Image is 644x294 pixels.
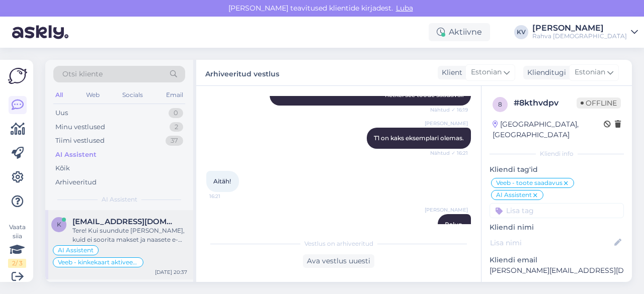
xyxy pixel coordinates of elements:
[55,136,105,146] div: Tiimi vestlused
[471,67,502,78] span: Estonian
[72,217,177,226] span: kairiojaveer@gmail.com
[209,192,247,200] span: 16:21
[393,4,416,13] span: Luba
[430,106,468,114] span: Nähtud ✓ 16:19
[55,108,68,118] div: Uus
[304,239,373,248] span: Vestlus on arhiveeritud
[498,101,502,108] span: 8
[496,192,532,198] span: AI Assistent
[164,88,185,102] div: Email
[205,66,279,79] label: Arhiveeritud vestlus
[120,88,145,102] div: Socials
[55,163,70,173] div: Kõik
[430,149,468,157] span: Nähtud ✓ 16:21
[490,149,624,158] div: Kliendi info
[84,88,102,102] div: Web
[155,268,187,276] div: [DATE] 20:37
[429,23,490,41] div: Aktiivne
[490,164,624,175] p: Kliendi tag'id
[490,265,624,276] p: [PERSON_NAME][EMAIL_ADDRESS][DOMAIN_NAME]
[425,206,468,214] span: [PERSON_NAME]
[490,280,624,290] p: Kliendi telefon
[170,122,183,132] div: 2
[496,180,562,186] span: Veeb - toote saadavus
[514,97,577,109] div: # 8kthvdpv
[577,97,621,109] span: Offline
[55,150,97,160] div: AI Assistent
[490,255,624,265] p: Kliendi email
[169,108,183,118] div: 0
[8,259,26,268] div: 2 / 3
[72,226,187,244] div: Tere! Kui suundute [PERSON_NAME], kuid ei soorita makset ja naasete e-poodi, broneeritakse kinkek...
[62,69,103,79] span: Otsi kliente
[445,221,464,228] span: Palun.
[490,203,624,218] input: Lisa tag
[8,68,27,84] img: Askly Logo
[58,247,94,253] span: AI Assistent
[374,134,464,142] span: T1 on kaks eksemplari olemas.
[532,24,638,40] a: [PERSON_NAME]Rahva [DEMOGRAPHIC_DATA]
[166,136,183,146] div: 37
[303,254,374,268] div: Ava vestlus uuesti
[58,259,138,265] span: Veeb - kinkekaart aktiveerub 2h jooksul
[102,195,137,204] span: AI Assistent
[575,67,605,78] span: Estonian
[57,221,61,228] span: k
[53,88,65,102] div: All
[523,67,566,78] div: Klienditugi
[490,222,624,233] p: Kliendi nimi
[425,120,468,127] span: [PERSON_NAME]
[438,67,462,78] div: Klient
[532,32,627,40] div: Rahva [DEMOGRAPHIC_DATA]
[493,119,604,140] div: [GEOGRAPHIC_DATA], [GEOGRAPHIC_DATA]
[532,24,627,32] div: [PERSON_NAME]
[55,122,105,132] div: Minu vestlused
[8,223,26,268] div: Vaata siia
[490,237,612,248] input: Lisa nimi
[213,177,231,185] span: Aitäh!
[514,25,528,39] div: KV
[55,177,97,187] div: Arhiveeritud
